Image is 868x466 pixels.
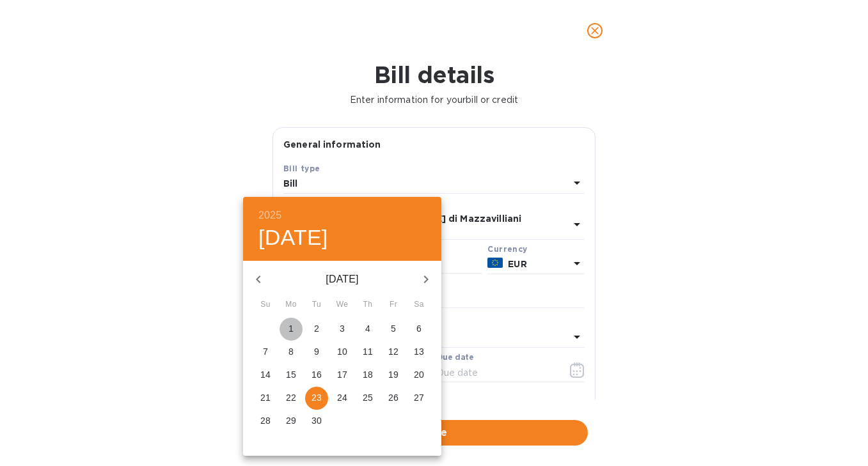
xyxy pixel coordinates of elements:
p: 30 [312,414,322,427]
button: 4 [356,318,379,341]
span: Th [356,299,379,311]
button: 11 [356,341,379,364]
p: 13 [414,345,424,358]
p: 19 [388,368,398,381]
p: 10 [337,345,347,358]
p: 22 [286,391,296,404]
button: 24 [331,387,354,410]
button: 10 [331,341,354,364]
p: 12 [388,345,398,358]
button: 19 [382,364,405,387]
p: 28 [260,414,271,427]
button: 1 [280,318,303,341]
button: 16 [305,364,328,387]
button: 29 [280,410,303,433]
p: 4 [365,322,370,335]
button: 2 [305,318,328,341]
button: 8 [280,341,303,364]
span: Tu [305,299,328,311]
p: 7 [263,345,268,358]
button: 9 [305,341,328,364]
span: Mo [280,299,303,311]
p: 5 [391,322,396,335]
button: 18 [356,364,379,387]
button: 7 [254,341,277,364]
p: 2 [314,322,319,335]
p: 23 [312,391,322,404]
button: 12 [382,341,405,364]
button: 17 [331,364,354,387]
p: 27 [414,391,424,404]
p: 11 [363,345,373,358]
p: 1 [288,322,294,335]
span: Sa [407,299,430,311]
button: 13 [407,341,430,364]
p: 21 [260,391,271,404]
button: 6 [407,318,430,341]
button: 22 [280,387,303,410]
p: 8 [288,345,294,358]
p: 20 [414,368,424,381]
button: 3 [331,318,354,341]
button: 15 [280,364,303,387]
span: Fr [382,299,405,311]
p: 15 [286,368,296,381]
p: [DATE] [274,272,411,287]
button: 28 [254,410,277,433]
span: We [331,299,354,311]
p: 3 [340,322,345,335]
p: 16 [312,368,322,381]
p: 14 [260,368,271,381]
p: 25 [363,391,373,404]
p: 29 [286,414,296,427]
p: 9 [314,345,319,358]
button: 20 [407,364,430,387]
button: 30 [305,410,328,433]
p: 18 [363,368,373,381]
button: 2025 [258,206,281,224]
button: 21 [254,387,277,410]
button: [DATE] [258,224,328,251]
p: 24 [337,391,347,404]
button: 27 [407,387,430,410]
button: 14 [254,364,277,387]
button: 26 [382,387,405,410]
button: 23 [305,387,328,410]
button: 25 [356,387,379,410]
p: 17 [337,368,347,381]
p: 6 [416,322,422,335]
span: Su [254,299,277,311]
button: 5 [382,318,405,341]
p: 26 [388,391,398,404]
